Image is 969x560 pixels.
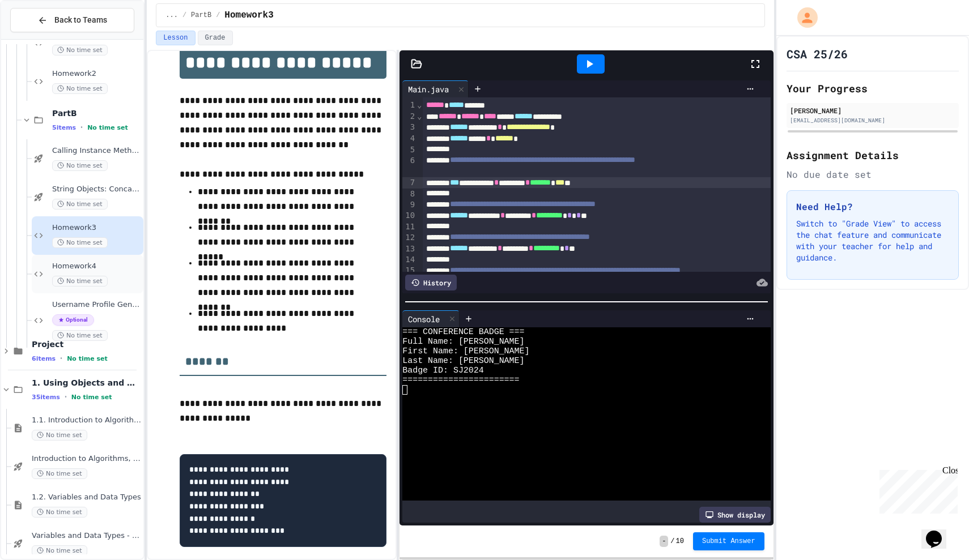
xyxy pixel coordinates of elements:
[224,8,273,22] span: Homework3
[790,105,955,116] div: [PERSON_NAME]
[71,394,112,401] span: No time set
[156,31,195,45] button: Lesson
[52,276,108,287] span: No time set
[402,327,524,337] span: === CONFERENCE BADGE ===
[402,366,484,375] span: Badge ID: SJ2024
[80,123,83,132] span: •
[402,243,416,255] div: 13
[402,199,416,211] div: 9
[796,200,949,213] h3: Need Help?
[5,5,78,72] div: Chat with us now!Close
[10,8,134,32] button: Back to Teams
[402,232,416,243] div: 12
[785,5,821,31] div: My Account
[402,83,454,95] div: Main.java
[32,454,141,464] span: Introduction to Algorithms, Programming, and Compilers
[65,392,67,401] span: •
[182,11,186,20] span: /
[402,310,460,327] div: Console
[402,111,416,122] div: 2
[191,11,211,20] span: PartB
[52,300,141,310] span: Username Profile Generator
[52,69,141,79] span: Homework2
[60,354,62,363] span: •
[670,537,674,546] span: /
[52,146,141,156] span: Calling Instance Methods - Topic 1.14
[165,11,178,20] span: ...
[52,45,108,55] span: No time set
[787,80,959,96] h2: Your Progress
[32,355,56,362] span: 6 items
[402,189,416,199] div: 8
[796,218,949,263] p: Switch to "Grade View" to access the chat feature and communicate with your teacher for help and ...
[402,210,416,221] div: 10
[87,124,128,131] span: No time set
[52,160,108,171] span: No time set
[660,536,668,547] span: -
[52,262,141,271] span: Homework4
[402,122,416,133] div: 3
[402,356,524,366] span: Last Name: [PERSON_NAME]
[402,254,416,265] div: 14
[787,168,959,181] div: No due date set
[402,375,519,385] span: =======================
[693,532,764,550] button: Submit Answer
[52,124,76,131] span: 5 items
[32,531,141,541] span: Variables and Data Types - Quiz
[787,147,959,163] h2: Assignment Details
[402,337,524,347] span: Full Name: [PERSON_NAME]
[402,347,529,356] span: First Name: [PERSON_NAME]
[32,493,141,502] span: 1.2. Variables and Data Types
[198,31,233,45] button: Grade
[54,14,107,26] span: Back to Teams
[52,330,108,341] span: No time set
[52,314,94,326] span: Optional
[52,108,141,118] span: PartB
[405,275,457,290] div: History
[52,199,108,210] span: No time set
[32,378,141,388] span: 1. Using Objects and Methods
[402,313,445,325] div: Console
[52,223,141,233] span: Homework3
[676,537,684,546] span: 10
[52,83,108,94] span: No time set
[402,221,416,232] div: 11
[32,507,87,518] span: No time set
[32,339,141,349] span: Project
[790,116,955,125] div: [EMAIL_ADDRESS][DOMAIN_NAME]
[32,468,87,479] span: No time set
[32,430,87,441] span: No time set
[702,537,755,546] span: Submit Answer
[787,46,848,62] h1: CSA 25/26
[416,112,422,121] span: Fold line
[52,185,141,194] span: String Objects: Concatenation, Literals, and More
[67,355,108,362] span: No time set
[402,100,416,111] div: 1
[32,394,60,401] span: 35 items
[402,80,469,97] div: Main.java
[402,177,416,189] div: 7
[402,133,416,144] div: 4
[32,416,141,425] span: 1.1. Introduction to Algorithms, Programming, and Compilers
[52,237,108,248] span: No time set
[921,515,958,549] iframe: chat widget
[402,144,416,155] div: 5
[875,465,958,514] iframe: chat widget
[402,155,416,177] div: 6
[216,11,220,20] span: /
[32,545,87,556] span: No time set
[416,100,422,109] span: Fold line
[699,507,771,523] div: Show display
[402,265,416,287] div: 15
